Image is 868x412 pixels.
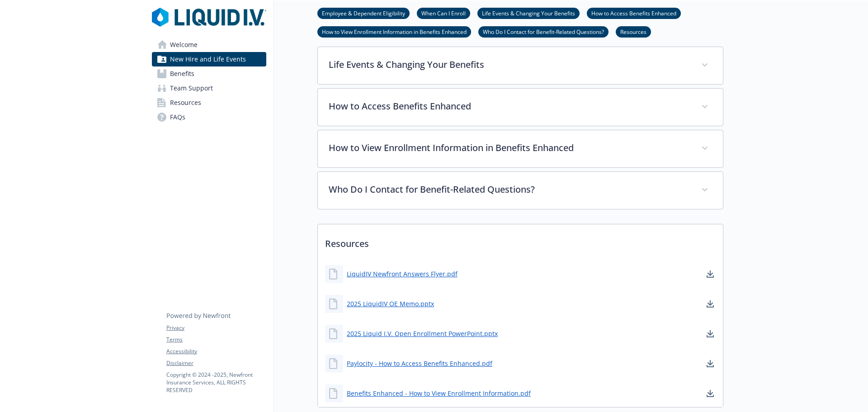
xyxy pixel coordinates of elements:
a: download document [705,298,716,309]
span: Resources [170,95,201,110]
a: Who Do I Contact for Benefit-Related Questions? [478,27,609,36]
a: Life Events & Changing Your Benefits [477,9,580,17]
p: Copyright © 2024 - 2025 , Newfront Insurance Services, ALL RIGHTS RESERVED [166,371,266,394]
a: Welcome [152,38,266,52]
a: download document [705,388,716,399]
a: Resources [152,95,266,110]
a: New Hire and Life Events [152,52,266,66]
a: How to View Enrollment Information in Benefits Enhanced [317,27,471,36]
a: 2025 Liquid I.V. Open Enrollment PowerPoint.pptx [347,329,498,338]
p: Resources [318,224,723,258]
div: How to Access Benefits Enhanced [318,89,723,126]
a: download document [705,328,716,339]
p: Who Do I Contact for Benefit-Related Questions? [329,183,690,196]
a: Benefits [152,66,266,81]
a: download document [705,269,716,279]
div: Who Do I Contact for Benefit-Related Questions? [318,172,723,209]
a: download document [705,358,716,369]
a: LiquidIV Newfront Answers Flyer.pdf [347,269,458,279]
div: How to View Enrollment Information in Benefits Enhanced [318,130,723,167]
a: Privacy [166,324,266,332]
a: Accessibility [166,347,266,355]
a: How to Access Benefits Enhanced [587,9,681,17]
a: Benefits Enhanced - How to View Enrollment Information.pdf [347,388,531,398]
span: Benefits [170,66,194,81]
a: Team Support [152,81,266,95]
span: New Hire and Life Events [170,52,246,66]
a: 2025 LiquidIV OE Memo.pptx [347,299,434,308]
p: How to View Enrollment Information in Benefits Enhanced [329,141,690,155]
a: Paylocity - How to Access Benefits Enhanced.pdf [347,359,492,368]
a: Resources [616,27,651,36]
p: Life Events & Changing Your Benefits [329,58,690,71]
a: FAQs [152,110,266,124]
span: Welcome [170,38,198,52]
a: Terms [166,336,266,344]
p: How to Access Benefits Enhanced [329,99,690,113]
span: Team Support [170,81,213,95]
a: Disclaimer [166,359,266,367]
a: Employee & Dependent Eligibility [317,9,410,17]
div: Life Events & Changing Your Benefits [318,47,723,84]
a: When Can I Enroll [417,9,470,17]
span: FAQs [170,110,185,124]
